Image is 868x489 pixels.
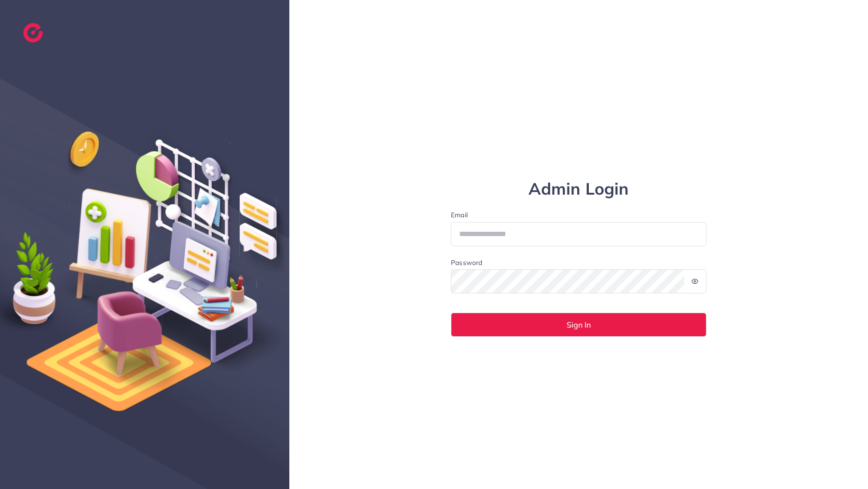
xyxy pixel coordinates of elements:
h1: Admin Login [451,179,706,199]
label: Password [451,258,482,267]
span: Sign In [567,321,591,329]
img: logo [23,23,43,42]
label: Email [451,210,706,220]
button: Sign In [451,313,706,337]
